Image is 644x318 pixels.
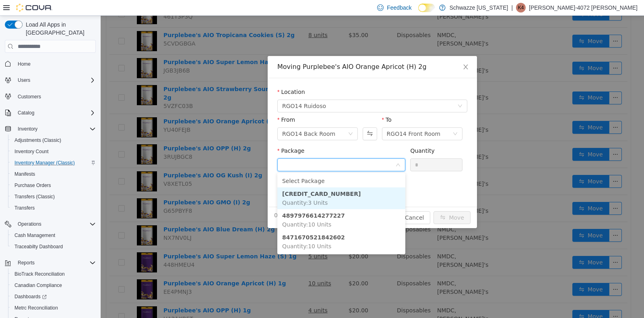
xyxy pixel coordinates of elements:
span: Users [14,75,96,85]
button: Canadian Compliance [8,280,99,291]
i: icon: down [352,116,357,121]
label: To [281,101,291,107]
div: RGO14 Front Room [286,112,340,124]
span: Operations [18,221,41,227]
a: Traceabilty Dashboard [11,242,66,251]
span: Canadian Compliance [11,281,96,290]
span: Cash Management [11,231,96,240]
button: Home [2,58,99,69]
span: Inventory [18,126,37,132]
button: Inventory Count [8,146,99,157]
a: Home [14,59,34,69]
input: Package [182,144,295,156]
span: Operations [14,219,96,229]
span: Traceabilty Dashboard [11,242,96,251]
a: Transfers [11,203,38,213]
input: Dark Mode [418,4,435,12]
button: Customers [2,91,99,102]
i: icon: down [248,116,252,121]
span: Inventory [14,124,96,134]
span: Reports [14,258,96,268]
span: Transfers [14,205,35,211]
span: Inventory Manager (Classic) [11,158,96,168]
button: Swap [262,112,276,125]
span: Home [14,58,96,69]
button: Reports [14,258,38,268]
a: Metrc Reconciliation [11,303,61,313]
button: Inventory Manager (Classic) [8,157,99,168]
span: Feedback [387,4,411,12]
span: Purchase Orders [14,182,51,189]
a: Customers [14,92,44,102]
button: Inventory [2,123,99,135]
button: Adjustments (Classic) [8,135,99,146]
span: RGO14 Ruidoso [182,84,225,96]
img: Cova [16,4,52,12]
span: Metrc Reconciliation [14,305,58,311]
span: Transfers [11,203,96,213]
span: Traceabilty Dashboard [14,243,63,250]
button: Cash Management [8,230,99,241]
a: Dashboards [11,292,50,301]
span: Home [18,61,31,67]
span: Inventory Manager (Classic) [14,160,75,166]
i: icon: close [362,48,368,54]
button: Users [2,75,99,86]
span: Inventory Count [11,147,96,156]
button: Close [354,40,376,63]
button: icon: swapMove [333,195,370,208]
i: icon: down [295,147,300,152]
span: Quantity : 3 Units [182,184,227,190]
strong: 4897976614277227 [182,197,244,203]
span: Catalog [18,110,34,116]
label: Location [177,73,204,79]
span: Customers [18,94,41,100]
span: Load All Apps in [GEOGRAPHIC_DATA] [23,21,96,37]
li: 8471670521842602 [177,215,305,237]
span: Adjustments (Classic) [11,135,96,145]
p: [PERSON_NAME]-4072 [PERSON_NAME] [529,3,638,12]
span: Purchase Orders [11,181,96,190]
span: Dashboards [11,292,96,301]
span: Transfers (Classic) [11,192,96,202]
div: RGO14 Back Room [182,112,235,124]
p: Schwazze [US_STATE] [450,3,508,12]
button: Operations [2,218,99,230]
span: 0 Units will be moved. [173,195,236,204]
span: Transfers (Classic) [14,193,55,200]
span: BioTrack Reconciliation [14,271,65,277]
span: Inventory Count [14,148,49,155]
span: K4 [518,3,524,12]
span: Users [18,77,30,83]
label: From [177,101,194,107]
strong: [CREDIT_CARD_NUMBER] [182,175,260,181]
button: Users [14,75,33,85]
span: Cash Management [14,232,55,239]
i: icon: down [357,88,362,94]
span: Quantity : 10 Units [182,206,231,212]
li: 4897976614277227 [177,193,305,215]
button: BioTrack Reconciliation [8,268,99,280]
span: Manifests [11,169,96,179]
button: Purchase Orders [8,180,99,191]
button: Cancel [298,195,330,208]
button: Inventory [14,124,41,134]
button: Catalog [14,108,37,118]
a: BioTrack Reconciliation [11,269,68,279]
span: Dark Mode [418,12,419,12]
span: Reports [18,260,35,266]
a: Canadian Compliance [11,281,65,290]
span: Customers [14,91,96,102]
button: Traceabilty Dashboard [8,241,99,252]
a: Inventory Manager (Classic) [11,158,78,168]
p: | [511,3,513,12]
div: Karen-4072 Collazo [516,3,526,12]
a: Purchase Orders [11,181,54,190]
a: Inventory Count [11,147,52,156]
label: Quantity [310,132,334,138]
div: Moving Purplebee's AIO Orange Apricot (H) 2g [177,47,367,56]
span: Manifests [14,171,35,177]
span: Dashboards [14,293,47,300]
span: Canadian Compliance [14,282,62,289]
button: Manifests [8,168,99,180]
